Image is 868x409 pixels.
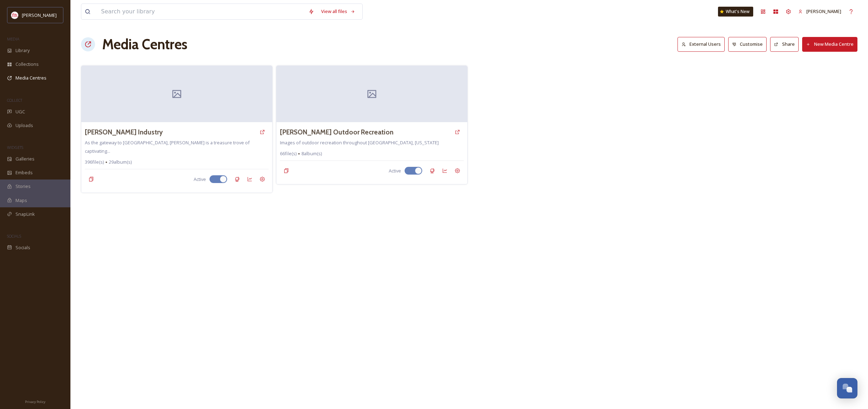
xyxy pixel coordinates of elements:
span: 66 file(s) [280,150,296,157]
button: Share [770,37,799,51]
span: Uploads [15,122,33,129]
a: Customise [728,37,770,51]
a: [PERSON_NAME] Outdoor Recreation [280,127,393,137]
span: Collections [15,61,39,68]
span: Images of outdoor recreation throughout [GEOGRAPHIC_DATA], [US_STATE] [280,139,439,146]
span: Media Centres [15,75,46,81]
span: Active [389,168,401,174]
span: MEDIA [7,36,19,42]
span: WIDGETS [7,145,23,150]
span: SOCIALS [7,233,21,239]
button: External Users [677,37,725,51]
span: As the gateway to [GEOGRAPHIC_DATA], [PERSON_NAME] is a treasure trove of captivating... [85,139,250,154]
span: [PERSON_NAME] [806,8,841,14]
a: Privacy Policy [25,397,45,405]
span: Stories [15,183,31,190]
a: What's New [718,7,753,17]
span: Maps [15,197,27,204]
a: View all files [318,5,359,18]
span: Embeds [15,169,33,176]
button: Customise [728,37,767,51]
span: 8 album(s) [301,150,322,157]
span: Galleries [15,156,35,162]
a: [PERSON_NAME] [795,5,845,18]
span: Active [194,176,206,183]
span: COLLECT [7,97,22,103]
input: Search your library [98,4,305,19]
img: images%20(1).png [11,12,18,19]
span: Privacy Policy [25,399,45,404]
span: SnapLink [15,211,35,218]
span: Socials [15,244,30,251]
h1: Media Centres [102,34,187,55]
span: Library [15,47,30,54]
span: UGC [15,108,25,115]
button: Open Chat [837,378,857,398]
span: 396 file(s) [85,159,104,165]
a: External Users [677,37,728,51]
span: 29 album(s) [109,159,132,165]
button: New Media Centre [802,37,857,51]
a: [PERSON_NAME] Industry [85,127,163,137]
span: [PERSON_NAME] [22,12,57,18]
